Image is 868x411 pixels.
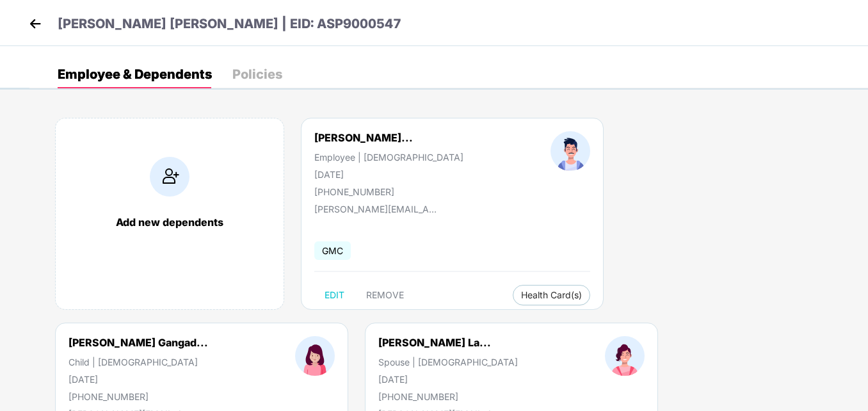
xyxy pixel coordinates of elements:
span: Health Card(s) [521,292,582,298]
div: [DATE] [378,374,518,385]
span: REMOVE [366,290,404,300]
div: [PHONE_NUMBER] [378,391,518,402]
div: Employee | [DEMOGRAPHIC_DATA] [314,152,463,163]
div: [PERSON_NAME] Gangad... [68,336,208,349]
div: Add new dependents [68,216,271,229]
div: [DATE] [68,374,208,385]
button: EDIT [314,285,355,305]
span: EDIT [325,290,344,300]
div: Spouse | [DEMOGRAPHIC_DATA] [378,357,518,367]
div: [PERSON_NAME] La... [378,336,491,349]
p: [PERSON_NAME] [PERSON_NAME] | EID: ASP9000547 [58,14,401,34]
div: Policies [232,68,282,81]
img: addIcon [150,157,189,197]
img: profileImage [295,336,335,376]
img: profileImage [551,131,590,171]
div: [DATE] [314,169,463,180]
div: Child | [DEMOGRAPHIC_DATA] [68,357,208,367]
button: REMOVE [356,285,414,305]
div: Employee & Dependents [58,68,212,81]
div: [PERSON_NAME][EMAIL_ADDRESS][PERSON_NAME][DOMAIN_NAME] [314,204,442,214]
div: [PERSON_NAME]... [314,131,413,144]
span: GMC [314,241,351,260]
div: [PHONE_NUMBER] [68,391,208,402]
button: Health Card(s) [513,285,590,305]
img: back [26,14,45,33]
div: [PHONE_NUMBER] [314,186,463,197]
img: profileImage [605,336,645,376]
